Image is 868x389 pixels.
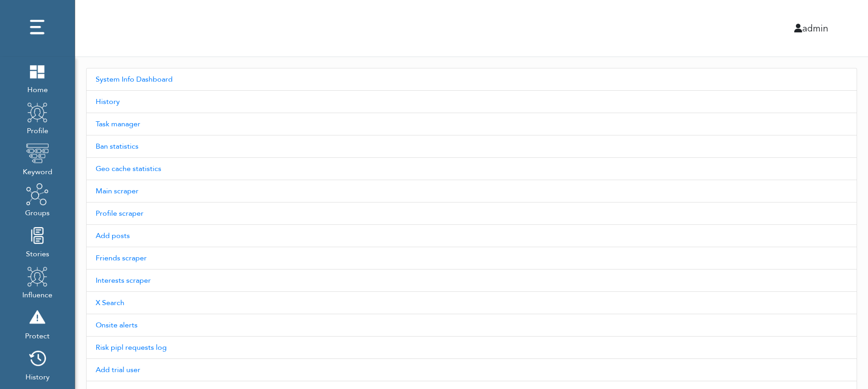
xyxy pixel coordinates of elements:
[86,247,857,270] a: Friends scraper
[26,83,49,95] span: Home
[86,91,857,113] a: History
[86,270,857,292] a: Interests scraper
[452,21,836,35] div: admin
[25,206,50,218] span: Groups
[86,202,857,225] a: Profile scraper
[86,225,857,247] a: Add posts
[26,247,49,259] span: Stories
[26,347,49,370] img: history.png
[26,224,49,247] img: stories.png
[86,113,857,135] a: Task manager
[26,370,50,383] span: History
[26,183,49,206] img: groups.png
[23,165,52,177] span: Keyword
[26,306,49,329] img: risk.png
[26,124,49,136] span: Profile
[86,135,857,158] a: Ban statistics
[86,314,857,337] a: Onsite alerts
[86,68,857,91] a: System Info Dashboard
[22,288,52,301] span: Influence
[26,101,49,124] img: profile.png
[86,337,857,359] a: Risk pipl requests log
[26,265,49,288] img: profile.png
[86,180,857,202] a: Main scraper
[86,359,857,381] a: Add trial user
[86,292,857,314] a: X Search
[25,329,50,342] span: Protect
[26,60,49,83] img: home.png
[26,142,49,165] img: keyword.png
[86,158,857,180] a: Geo cache statistics
[26,16,49,39] img: dots.png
